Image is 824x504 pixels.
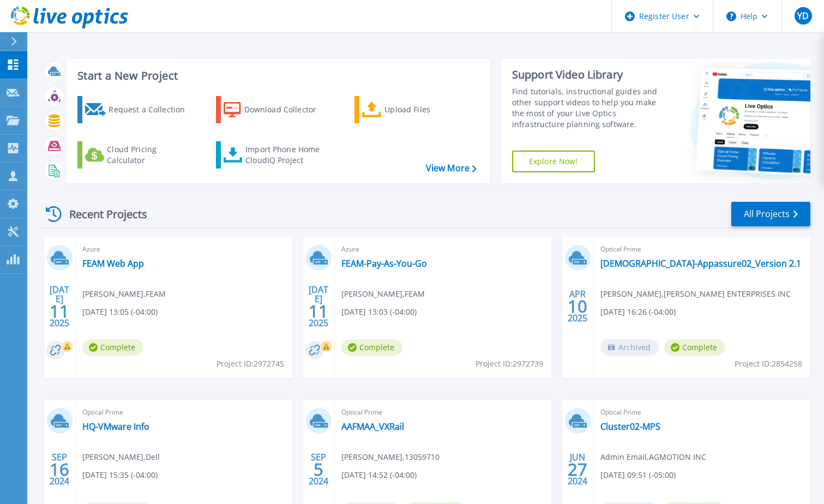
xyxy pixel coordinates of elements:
a: Download Collector [216,96,338,123]
span: YD [797,11,809,20]
span: 10 [568,302,587,311]
div: Recent Projects [42,201,162,227]
span: [DATE] 13:05 (-04:00) [82,306,158,318]
a: All Projects [731,202,810,226]
span: Complete [82,339,143,356]
div: JUN 2024 [567,449,588,489]
span: Optical Prime [600,243,804,255]
span: Optical Prime [600,406,804,418]
span: [PERSON_NAME] , FEAM [82,288,166,300]
span: 27 [568,465,587,474]
span: Archived [600,339,659,356]
a: HQ-VMware Info [82,421,149,432]
div: [DATE] 2025 [49,286,70,326]
a: Cluster02-MPS [600,421,660,432]
div: APR 2025 [567,286,588,326]
span: 11 [309,307,328,316]
span: [DATE] 15:35 (-04:00) [82,469,158,481]
span: Optical Prime [341,406,545,418]
span: [DATE] 14:52 (-04:00) [341,469,417,481]
a: Cloud Pricing Calculator [77,141,199,169]
h3: Start a New Project [77,70,476,82]
div: SEP 2024 [49,449,70,489]
span: Admin Email , AGMOTION INC [600,451,706,463]
span: Azure [82,243,286,255]
div: Upload Files [384,99,472,121]
span: 5 [314,465,323,474]
a: FEAM-Pay-As-You-Go [341,258,427,269]
span: [PERSON_NAME] , FEAM [341,288,425,300]
span: [DATE] 16:26 (-04:00) [600,306,676,318]
span: Project ID: 2972745 [216,358,284,370]
div: Request a Collection [109,99,196,121]
span: Azure [341,243,545,255]
a: Upload Files [354,96,476,123]
span: Project ID: 2972739 [476,358,543,370]
a: Explore Now! [512,151,595,172]
span: [PERSON_NAME] , Dell [82,451,160,463]
span: 11 [50,307,69,316]
a: FEAM Web App [82,258,144,269]
div: Cloud Pricing Calculator [107,144,194,166]
span: [DATE] 09:51 (-05:00) [600,469,676,481]
div: Download Collector [244,99,332,121]
span: Complete [341,339,402,356]
a: AAFMAA_VXRail [341,421,404,432]
div: Import Phone Home CloudIQ Project [245,144,330,166]
span: [PERSON_NAME] , [PERSON_NAME] ENTERPRISES INC [600,288,791,300]
div: Support Video Library [512,68,667,82]
span: Complete [664,339,725,356]
span: Project ID: 2854258 [735,358,802,370]
div: SEP 2024 [308,449,329,489]
div: Find tutorials, instructional guides and other support videos to help you make the most of your L... [512,86,667,130]
a: View More [426,163,477,173]
div: [DATE] 2025 [308,286,329,326]
span: Optical Prime [82,406,286,418]
span: [DATE] 13:03 (-04:00) [341,306,417,318]
span: 16 [50,465,69,474]
a: [DEMOGRAPHIC_DATA]-Appassure02_Version 2.1 [600,258,801,269]
span: [PERSON_NAME] , 13059710 [341,451,440,463]
a: Request a Collection [77,96,199,123]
